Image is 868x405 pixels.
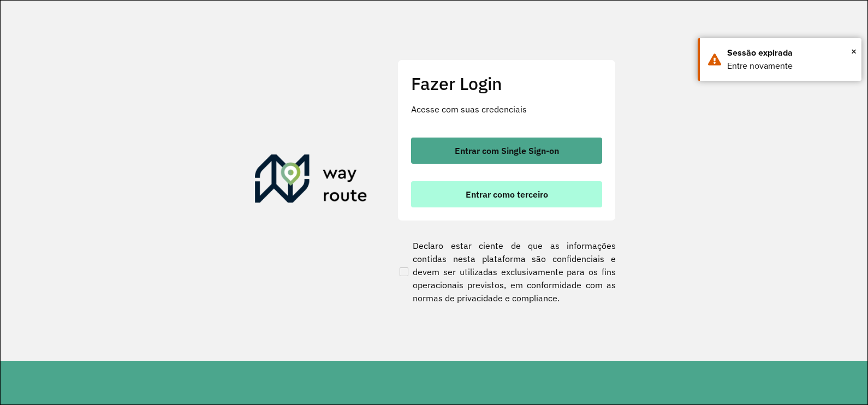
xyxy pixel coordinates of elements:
[411,103,602,116] p: Acesse com suas credenciais
[851,43,857,59] span: ×
[455,146,559,155] span: Entrar com Single Sign-on
[727,59,853,73] div: Entre novamente
[466,190,548,199] span: Entrar como terceiro
[411,181,602,207] button: button
[397,239,616,305] label: Declaro estar ciente de que as informações contidas nesta plataforma são confidenciais e devem se...
[411,138,602,164] button: button
[727,46,853,59] div: Sessão expirada
[411,73,602,94] h2: Fazer Login
[851,43,857,59] button: Close
[255,154,367,207] img: Roteirizador AmbevTech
